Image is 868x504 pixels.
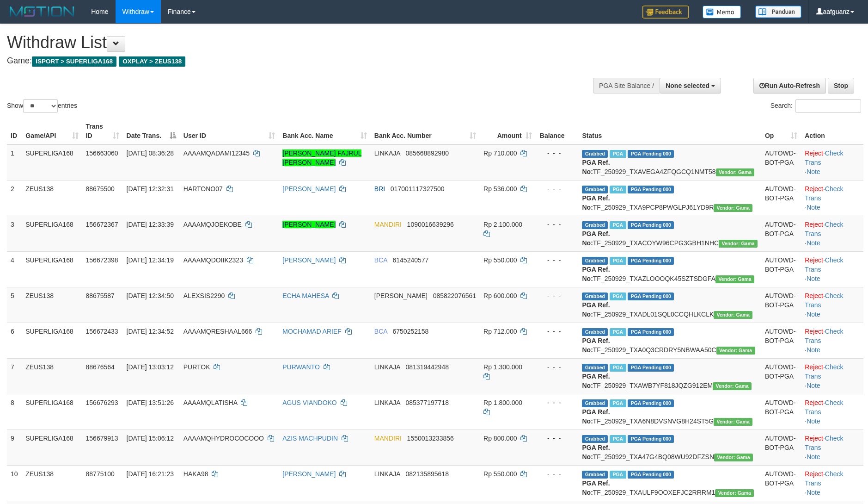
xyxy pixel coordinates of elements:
[483,435,517,442] span: Rp 800.000
[578,251,761,287] td: TF_250929_TXAZLOOOQK45SZTSDGFA
[582,471,608,479] span: Grabbed
[22,323,82,358] td: SUPERLIGA168
[582,408,610,425] b: PGA Ref. No:
[703,6,741,19] img: Button%20Memo.svg
[183,185,223,193] span: HARTONO07
[180,118,279,144] th: User ID: activate to sort column ascending
[761,287,801,323] td: AUTOWD-BOT-PGA
[805,221,823,228] a: Reject
[539,220,575,229] div: - - -
[805,221,843,237] a: Check Trans
[716,347,755,355] span: Vendor URL: https://trx31.1velocity.biz
[374,399,400,406] span: LINKAJA
[123,118,180,144] th: Date Trans.: activate to sort column descending
[628,399,674,407] span: PGA Pending
[761,180,801,216] td: AUTOWD-BOT-PGA
[7,358,22,394] td: 7
[805,149,843,166] a: Check Trans
[582,292,608,300] span: Grabbed
[610,150,626,158] span: Marked by aafchhiseyha
[805,292,843,309] a: Check Trans
[807,453,820,460] a: Note
[805,363,823,371] a: Reject
[628,471,674,479] span: PGA Pending
[801,216,863,251] td: · ·
[807,417,820,425] a: Note
[770,99,861,113] label: Search:
[805,149,823,157] a: Reject
[761,394,801,429] td: AUTOWD-BOT-PGA
[578,394,761,429] td: TF_250929_TXA6N8DVSNVG8H24ST5G
[282,292,329,299] a: ECHA MAHESA
[406,399,449,406] span: Copy 085377197718 to clipboard
[282,185,336,193] a: [PERSON_NAME]
[610,221,626,229] span: Marked by aafsengchandara
[582,221,608,229] span: Grabbed
[7,180,22,216] td: 2
[755,6,801,18] img: panduan.png
[582,373,610,389] b: PGA Ref. No:
[801,144,863,180] td: · ·
[716,168,755,176] span: Vendor URL: https://trx31.1velocity.biz
[86,185,115,193] span: 88675500
[86,399,118,406] span: 156676293
[807,311,820,318] a: Note
[393,256,429,264] span: Copy 6145240577 to clipboard
[539,149,575,158] div: - - -
[7,56,569,66] h4: Game:
[7,99,77,113] label: Show entries
[805,185,823,193] a: Reject
[483,221,522,228] span: Rp 2.100.000
[582,444,610,460] b: PGA Ref. No:
[406,363,449,371] span: Copy 081319442948 to clipboard
[805,435,823,442] a: Reject
[795,99,861,113] input: Search:
[127,221,174,228] span: [DATE] 12:33:39
[578,323,761,358] td: TF_250929_TXA0Q3CRDRY5NBWAA50C
[127,363,174,371] span: [DATE] 13:03:12
[805,185,843,202] a: Check Trans
[127,256,174,264] span: [DATE] 12:34:19
[374,328,387,335] span: BCA
[183,399,237,406] span: AAAAMQLATISHA
[761,251,801,287] td: AUTOWD-BOT-PGA
[22,394,82,429] td: SUPERLIGA168
[371,118,480,144] th: Bank Acc. Number: activate to sort column ascending
[714,454,753,461] span: Vendor URL: https://trx31.1velocity.biz
[761,216,801,251] td: AUTOWD-BOT-PGA
[7,465,22,501] td: 10
[539,184,575,193] div: - - -
[801,394,863,429] td: · ·
[183,363,210,371] span: PURTOK
[578,180,761,216] td: TF_250929_TXA9PCP8PWGLPJ61YD9R
[7,33,569,52] h1: Withdraw List
[761,118,801,144] th: Op: activate to sort column ascending
[539,469,575,479] div: - - -
[483,292,517,299] span: Rp 600.000
[7,144,22,180] td: 1
[666,82,709,89] span: None selected
[582,266,610,282] b: PGA Ref. No:
[628,328,674,336] span: PGA Pending
[391,185,445,193] span: Copy 017001117327500 to clipboard
[183,328,252,335] span: AAAAMQRESHAAL666
[539,327,575,336] div: - - -
[183,292,225,299] span: ALEXSIS2290
[610,328,626,336] span: Marked by aafsoycanthlai
[127,149,174,157] span: [DATE] 08:36:28
[610,186,626,193] span: Marked by aaftrukkakada
[374,363,400,371] span: LINKAJA
[753,78,826,93] a: Run Auto-Refresh
[593,78,660,93] div: PGA Site Balance /
[374,185,385,193] span: BRI
[86,149,118,157] span: 156663060
[805,256,843,273] a: Check Trans
[807,489,820,496] a: Note
[7,394,22,429] td: 8
[578,358,761,394] td: TF_250929_TXAWB7YF818JQZG912EM
[282,328,342,335] a: MOCHAMAD ARIEF
[127,435,174,442] span: [DATE] 15:06:12
[582,194,610,211] b: PGA Ref. No:
[22,465,82,501] td: ZEUS138
[22,251,82,287] td: SUPERLIGA168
